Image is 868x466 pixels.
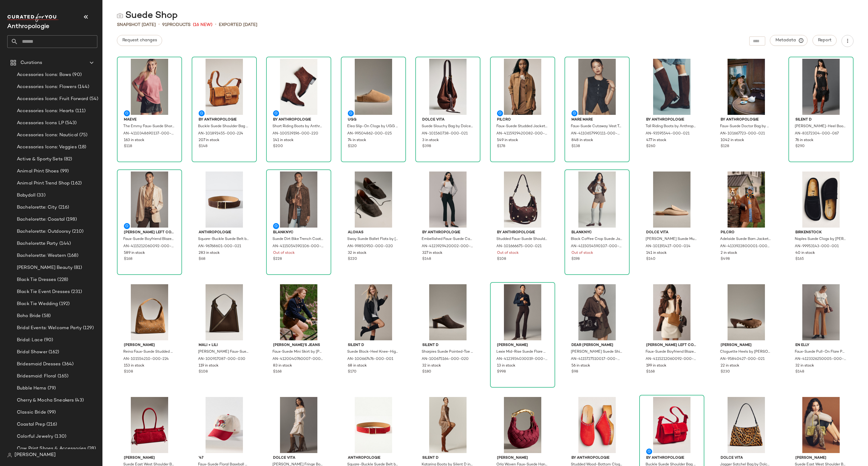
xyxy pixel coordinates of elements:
[347,244,393,249] span: AN-99850950-000-020
[56,276,68,283] span: (228)
[646,349,697,355] span: Faux-Suede Boyfriend Blazer Jacket by [PERSON_NAME] Left Coast in Brown, Women's, Size: Small, Po...
[497,455,548,461] span: [PERSON_NAME]
[273,117,324,123] span: By Anthropologie
[273,343,324,348] span: [PERSON_NAME]'s Jeans
[721,257,730,262] span: $498
[567,397,627,453] img: 100054915_060_b
[273,138,294,143] span: 141 in stock
[497,369,506,375] span: $998
[272,131,318,137] span: AN-100539196-000-220
[348,369,357,375] span: $170
[720,124,771,129] span: Faux-Suede Doctor Bag by Anthropologie in Brown, Women's, Polyester
[795,343,847,348] span: En Elly
[124,144,132,149] span: $118
[646,244,690,249] span: AN-101191427-000-014
[199,138,219,143] span: 207 in stock
[70,288,82,295] span: (231)
[795,144,805,149] span: $290
[417,284,478,340] img: 100675164_020_b
[194,284,255,340] img: 100917087_030_b
[198,244,241,249] span: AN-96768601-000-021
[117,35,162,46] button: Request changes
[199,230,250,235] span: Anthropologie
[65,216,77,223] span: (198)
[343,397,404,453] img: 96768601_064_b
[272,237,324,242] span: Suede Dirt Bike Trench Coat Jacket by BLANKNYC in Green, Women's, Size: Small, Leather at Anthrop...
[17,264,73,271] span: [PERSON_NAME] Beauty
[641,397,702,453] img: 101891455_060_b
[17,180,70,187] span: Animal Print Trend Shop
[795,138,813,143] span: 76 in stock
[497,117,548,123] span: Pilcro
[86,445,96,452] span: (28)
[721,230,772,235] span: Pilcro
[795,117,847,123] span: Silent D
[124,138,144,143] span: 163 in stock
[813,35,837,46] button: Report
[66,252,78,259] span: (168)
[721,250,737,256] span: 2 in stock
[199,455,250,461] span: '47
[17,313,41,320] span: Boho Bride
[795,349,846,355] span: Faux-Suede Pull-On Flare Pants by En Elly in Gold, Women's, Size: Large, Polyester/Spandex at Ant...
[61,361,74,368] span: (364)
[199,363,219,369] span: 119 in stock
[343,284,404,340] img: 100667476_001_p
[17,301,58,307] span: Black Tie Wedding
[646,257,656,262] span: $140
[571,144,580,149] span: $138
[347,237,398,242] span: Sway Suede Ballet Flats by [PERSON_NAME] in Brown, Women's, Size: 40, Leather/Suede at Anthropologie
[497,138,518,143] span: 549 in stock
[496,237,548,242] span: Studded Faux-Suede Shoulder Bag by Anthropologie in Brown, Women's, Polyester
[17,96,88,102] span: Accessories Icons: Fruit Forward
[70,180,82,187] span: (162)
[721,138,744,143] span: 1042 in stock
[63,156,72,163] span: (82)
[646,230,697,235] span: Dolce Vita
[199,343,250,348] span: Mali + Lili
[348,257,357,262] span: $220
[123,244,175,249] span: AN-4115212060092-000-014
[268,172,329,228] img: 4115054590106_031_b
[571,244,622,249] span: AN-4115054590107-000-022
[348,363,367,369] span: 68 in stock
[770,35,808,46] button: Metadata
[17,433,53,440] span: Colorful Jewelry
[571,117,623,123] span: Mare Mare
[571,124,622,129] span: Faux-Suede Cutaway Vest Top by Mare Mare in Blue, Women's, Size: 2XS, Polyester/Elastane at Anthr...
[17,216,65,223] span: Bachelorette: Coastal
[422,363,441,369] span: 32 in stock
[422,357,469,362] span: AN-100675164-000-020
[59,168,69,175] span: (99)
[17,397,74,404] span: Cherry & Mocha Sneakers
[124,257,132,262] span: $168
[124,455,175,461] span: [PERSON_NAME]
[17,204,57,211] span: Bachelorette: City
[641,59,702,115] img: 93595544_021_b15
[77,83,90,90] span: (144)
[124,117,175,123] span: Maeve
[74,108,86,115] span: (111)
[123,349,175,355] span: Reina Faux-Suede Studded Shoulder Bag by [PERSON_NAME] in Beige, Women's, Polyester/Polyurethane/...
[78,132,88,139] span: (75)
[720,357,765,362] span: AN-95840427-000-021
[88,96,99,102] span: (54)
[119,172,180,228] img: 4115212060092_014_b
[17,252,66,259] span: Bachelorette: Western
[43,337,53,344] span: (90)
[496,244,542,249] span: AN-101666675-000-021
[571,138,593,143] span: 848 in stock
[119,59,180,115] img: 4110348690137_065_b
[17,373,56,380] span: Bridesmaid: Floral
[818,38,832,43] span: Report
[791,397,851,453] img: 101765519_030_b15
[348,138,366,143] span: 74 in stock
[795,250,815,256] span: 40 in stock
[64,120,77,127] span: (543)
[71,71,82,78] span: (90)
[497,257,506,262] span: $108
[198,349,249,355] span: [PERSON_NAME] Faux-Suede Triangular Mini Crossbody Bag by Mali + [PERSON_NAME] in Green, Women's,...
[17,325,82,332] span: Bridal Events: Welcome Party
[36,192,46,199] span: (33)
[17,421,45,428] span: Coastal Prep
